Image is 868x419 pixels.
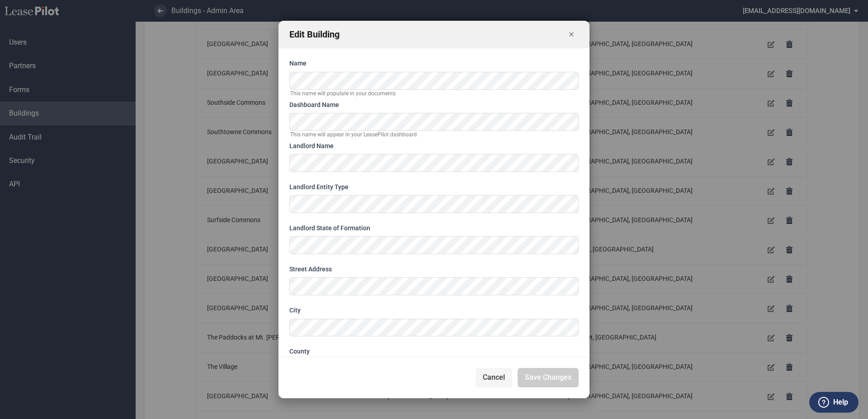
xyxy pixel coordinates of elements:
input: Name [289,72,579,90]
input: Street Address [289,277,579,295]
label: Dashboard Name [289,101,579,110]
h2: Edit Building [289,28,340,41]
label: City [289,306,579,315]
div: This name will populate in your documents [290,90,396,97]
md-dialog: Edit Building ... [278,21,590,398]
label: Street Address [289,265,579,274]
label: County [289,347,579,356]
label: Landlord Name [289,142,579,151]
input: Landlord State of Formation [289,236,579,254]
button: Cancel [476,368,512,387]
input: Landlord Name [289,154,579,172]
label: Name [289,59,579,68]
button: Close [564,27,579,42]
button: Save Changes [518,368,579,387]
label: Landlord State of Formation [289,224,579,233]
input: Landlord Entity Type [289,195,579,213]
label: Help [833,396,848,408]
div: This name will appear in your LeasePilot dashboard [290,131,417,138]
input: City [289,319,579,337]
label: Landlord Entity Type [289,183,579,192]
input: Dashboard Name [289,113,579,131]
